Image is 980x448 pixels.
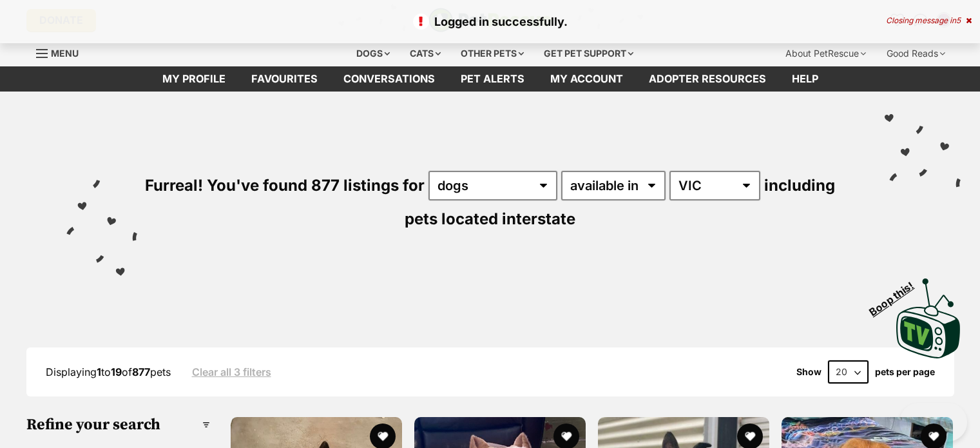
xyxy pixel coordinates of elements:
[51,48,79,59] span: Menu
[886,16,972,25] div: Closing message in
[111,365,122,378] strong: 19
[13,13,967,30] p: Logged in successfully.
[875,367,935,377] label: pets per page
[896,267,961,361] a: Boop this!
[238,66,331,92] a: Favourites
[535,41,642,66] div: Get pet support
[97,365,101,378] strong: 1
[537,66,636,92] a: My account
[899,403,967,442] iframe: Help Scout Beacon - Open
[36,41,88,64] a: Menu
[867,271,927,318] span: Boop this!
[448,66,537,92] a: Pet alerts
[145,176,425,195] span: Furreal! You've found 877 listings for
[46,365,171,378] span: Displaying to of pets
[331,66,448,92] a: conversations
[956,15,961,25] span: 5
[796,367,821,377] span: Show
[776,41,875,66] div: About PetRescue
[347,41,399,66] div: Dogs
[896,278,961,358] img: PetRescue TV logo
[636,66,779,92] a: Adopter resources
[452,41,533,66] div: Other pets
[26,416,210,434] h3: Refine your search
[149,66,238,92] a: My profile
[878,41,954,66] div: Good Reads
[132,365,150,378] strong: 877
[192,366,271,378] a: Clear all 3 filters
[405,176,835,228] span: including pets located interstate
[401,41,450,66] div: Cats
[779,66,831,92] a: Help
